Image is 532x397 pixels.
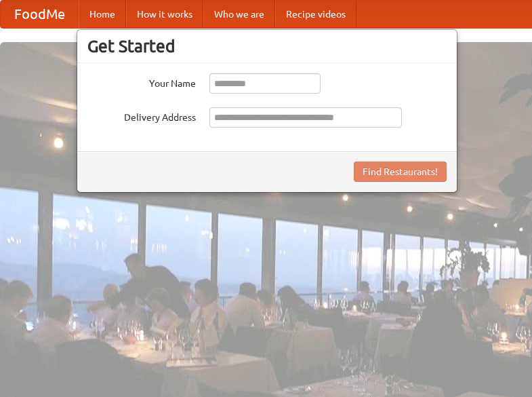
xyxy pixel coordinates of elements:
[354,162,447,182] button: Find Restaurants!
[87,36,447,56] h3: Get Started
[79,1,126,28] a: Home
[275,1,356,28] a: Recipe videos
[87,107,196,124] label: Delivery Address
[87,73,196,90] label: Your Name
[203,1,275,28] a: Who we are
[126,1,203,28] a: How it works
[1,1,79,28] a: FoodMe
